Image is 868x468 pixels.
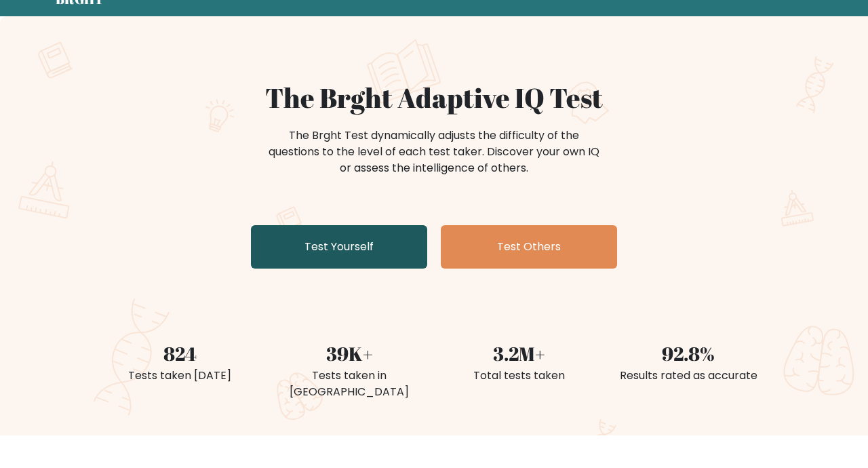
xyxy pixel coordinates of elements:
div: 3.2M+ [442,339,595,368]
a: Test Others [441,225,617,269]
div: 39K+ [273,339,426,368]
div: Tests taken [DATE] [103,368,256,384]
div: 824 [103,339,256,368]
div: 92.8% [612,339,765,368]
div: Tests taken in [GEOGRAPHIC_DATA] [273,368,426,400]
a: Test Yourself [251,225,427,269]
div: Total tests taken [442,368,595,384]
div: The Brght Test dynamically adjusts the difficulty of the questions to the level of each test take... [264,128,604,176]
h1: The Brght Adaptive IQ Test [103,81,765,114]
div: Results rated as accurate [612,368,765,384]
